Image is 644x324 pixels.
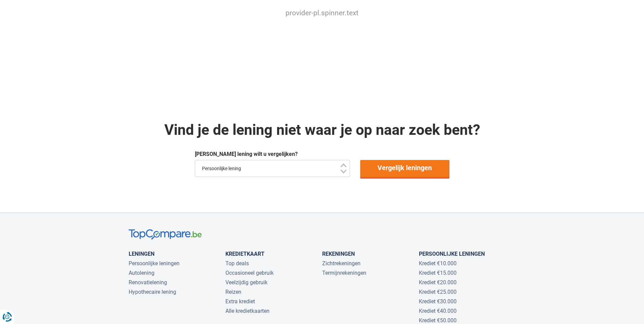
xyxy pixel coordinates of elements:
a: Krediet €20.000 [419,279,457,286]
div: [PERSON_NAME] lening wilt u vergelijken? [195,150,449,158]
a: Occasioneel gebruik [225,270,274,276]
a: Renovatielening [129,279,167,286]
a: Persoonlijke leningen [419,251,485,257]
a: Veelzijdig gebruik [225,279,268,286]
a: Rekeningen [322,251,355,257]
a: Top deals [225,260,249,267]
a: Krediet €30.000 [419,298,457,305]
a: Krediet €50.000 [419,317,457,324]
p: provider-pl.spinner.text [136,8,508,18]
a: Kredietkaart [225,251,264,257]
a: Krediet €25.000 [419,289,457,295]
div: Vind je de lening niet waar je op naar zoek bent? [129,120,516,140]
img: TopCompare [129,229,202,240]
a: Leningen [129,251,154,257]
a: Krediet €15.000 [419,270,457,276]
a: Zichtrekeningen [322,260,361,267]
a: Alle kredietkaarten [225,308,270,314]
a: Krediet €40.000 [419,308,457,314]
a: Vergelijk leningen [360,160,449,177]
a: Persoonlijke leningen [129,260,180,267]
a: Reizen [225,289,241,295]
a: Autolening [129,270,154,276]
a: Hypothecaire lening [129,289,176,295]
a: Extra krediet [225,298,255,305]
a: Termijnrekeningen [322,270,366,276]
a: Krediet €10.000 [419,260,457,267]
